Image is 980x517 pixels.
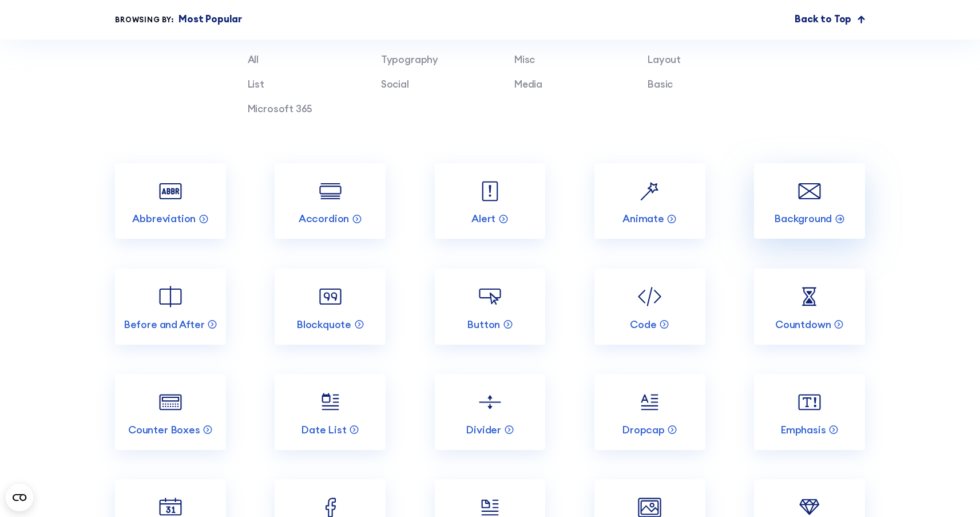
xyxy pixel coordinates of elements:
a: Code [594,269,705,345]
p: Blockquote [296,318,351,331]
a: Alert [435,163,546,239]
a: Background [754,163,865,239]
a: Back to Top [795,12,865,27]
a: Date List [275,374,386,450]
a: All [248,53,259,66]
p: Dropcap [622,423,665,436]
a: Typography [381,53,438,66]
img: Divider [475,388,505,417]
a: Accordion [275,163,386,239]
a: Microsoft 365 [248,102,313,115]
a: Media [514,78,542,90]
iframe: Chat Widget [774,384,980,517]
img: Background [795,176,824,206]
p: Countdown [775,318,831,331]
p: Back to Top [795,12,851,27]
button: Open CMP widget [6,484,33,511]
p: Counter Boxes [128,423,200,436]
a: Button [435,269,546,345]
img: Accordion [316,176,345,206]
img: Abbreviation [156,176,185,206]
a: Blockquote [275,269,386,345]
img: Animate [635,176,664,206]
a: Layout [648,53,681,66]
p: Abbreviation [132,212,196,225]
a: List [248,78,264,90]
p: Button [467,318,500,331]
p: Background [774,212,832,225]
img: Counter Boxes [156,388,185,417]
a: Before and After [115,269,226,345]
a: Abbreviation [115,163,226,239]
img: Code [635,282,664,311]
p: Divider [466,423,501,436]
img: Before and After [156,282,185,311]
p: Code [630,318,656,331]
img: Date List [316,388,345,417]
a: Animate [594,163,705,239]
a: Basic [648,78,673,90]
a: Social [381,78,409,90]
p: Alert [471,212,495,225]
a: Countdown [754,269,865,345]
img: Alert [475,176,505,206]
img: Button [475,282,505,311]
a: Misc [514,53,535,66]
p: Animate [622,212,664,225]
img: Countdown [795,282,824,311]
a: Divider [435,374,546,450]
a: Dropcap [594,374,705,450]
a: Counter Boxes [115,374,226,450]
p: Accordion [299,212,349,225]
img: Blockquote [316,282,345,311]
div: Browsing by: [115,14,173,25]
a: Emphasis [754,374,865,450]
p: Date List [301,423,346,436]
img: Dropcap [635,388,664,417]
p: Before and After [124,318,205,331]
p: Most Popular [178,12,242,27]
